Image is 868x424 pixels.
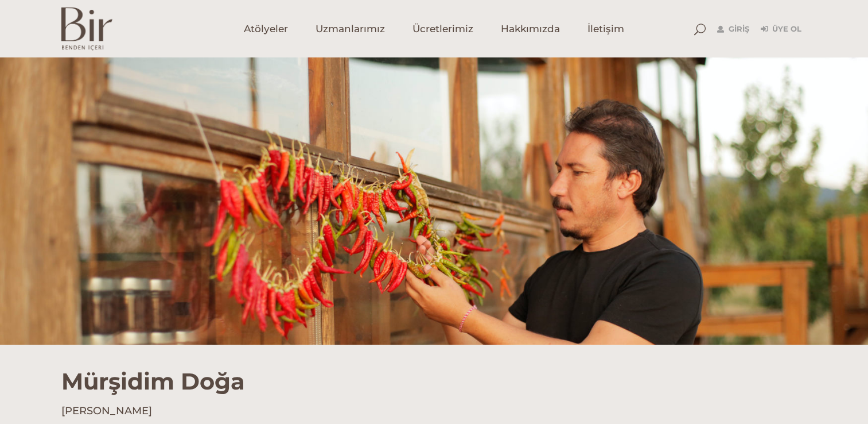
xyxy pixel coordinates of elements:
span: İletişim [587,22,624,36]
span: Atölyeler [244,22,288,36]
h1: Mürşidim Doğa [61,345,807,395]
h4: [PERSON_NAME] [61,404,807,418]
a: Giriş [717,22,749,36]
span: Hakkımızda [501,22,560,36]
span: Ücretlerimiz [412,22,473,36]
a: Üye Ol [761,22,801,36]
span: Uzmanlarımız [316,22,385,36]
